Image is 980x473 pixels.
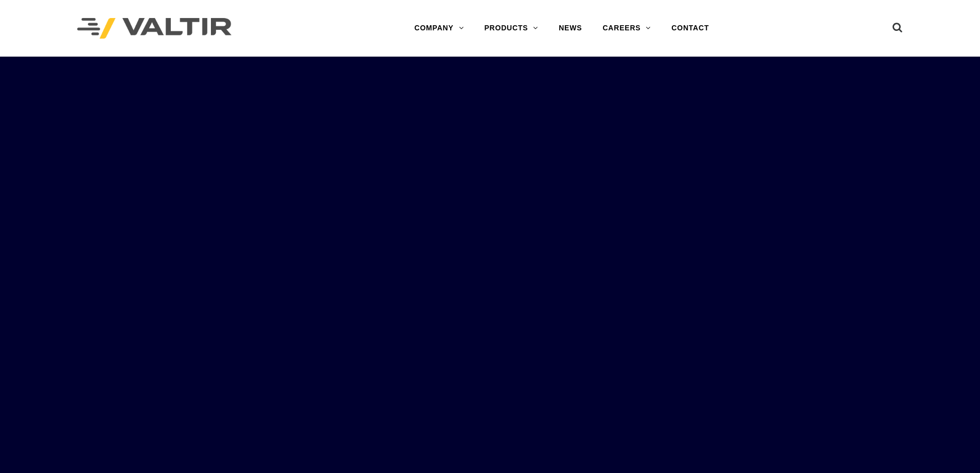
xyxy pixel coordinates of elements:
img: Valtir [77,18,231,39]
a: PRODUCTS [474,18,548,39]
a: CAREERS [592,18,661,39]
a: CONTACT [661,18,719,39]
a: COMPANY [404,18,474,39]
a: NEWS [548,18,592,39]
